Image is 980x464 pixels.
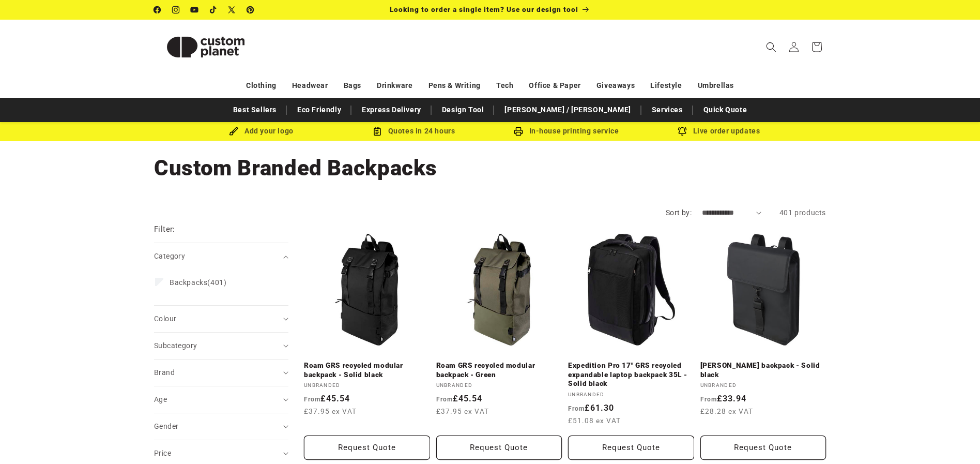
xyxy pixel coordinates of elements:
span: Brand [154,368,175,377]
span: Price [154,449,171,457]
img: Brush Icon [229,127,238,136]
a: Lifestyle [650,77,682,95]
img: Custom Planet [154,24,257,70]
h2: Filter: [154,223,175,235]
summary: Brand (0 selected) [154,360,288,386]
iframe: Chat Widget [928,414,980,464]
a: Bags [344,77,361,95]
span: Looking to order a single item? Use our design tool [390,5,578,13]
a: Drinkware [377,77,412,95]
img: Order updates [678,127,687,136]
summary: Category (0 selected) [154,243,288,270]
span: Category [154,252,185,260]
a: Express Delivery [357,101,426,119]
a: [PERSON_NAME] backpack - Solid black [700,361,826,379]
a: Office & Paper [529,77,580,95]
summary: Gender (0 selected) [154,413,288,440]
summary: Colour (0 selected) [154,306,288,332]
a: Umbrellas [698,77,734,95]
span: Colour [154,315,176,323]
: Request Quote [700,436,826,460]
span: Subcategory [154,341,197,350]
summary: Search [760,36,783,58]
a: Giveaways [596,77,635,95]
h1: Custom Branded Backpacks [154,154,826,182]
a: Tech [496,77,513,95]
span: 401 products [779,208,826,217]
div: Live order updates [642,125,795,138]
span: Gender [154,422,178,430]
a: Eco Friendly [292,101,346,119]
button: Request Quote [304,436,430,460]
a: Best Sellers [228,101,282,119]
div: Quotes in 24 hours [338,125,490,138]
a: Headwear [292,77,328,95]
span: Age [154,395,167,403]
summary: Age (0 selected) [154,386,288,413]
div: Add your logo [185,125,338,138]
a: Pens & Writing [428,77,481,95]
img: In-house printing [514,127,523,136]
div: In-house printing service [490,125,642,138]
: Request Quote [568,436,694,460]
a: Roam GRS recycled modular backpack - Green [436,361,562,379]
a: Custom Planet [150,20,262,74]
a: Expedition Pro 17" GRS recycled expandable laptop backpack 35L - Solid black [568,361,694,388]
summary: Subcategory (0 selected) [154,333,288,359]
label: Sort by: [666,208,692,217]
button: Request Quote [436,436,562,460]
a: [PERSON_NAME] / [PERSON_NAME] [499,101,636,119]
a: Quick Quote [698,101,753,119]
img: Order Updates Icon [373,127,382,136]
span: (401) [170,278,226,287]
a: Roam GRS recycled modular backpack - Solid black [304,361,430,379]
a: Services [647,101,688,119]
a: Clothing [246,77,277,95]
span: Backpacks [170,278,207,287]
a: Design Tool [437,101,489,119]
